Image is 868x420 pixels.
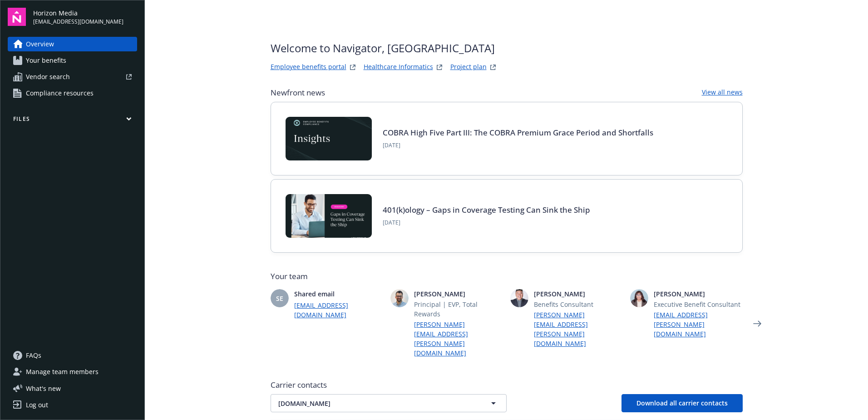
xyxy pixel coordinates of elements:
[271,271,743,282] span: Your team
[26,37,54,51] span: Overview
[8,53,137,68] a: Your benefits
[271,62,346,73] a: Employee benefits portal
[26,86,94,100] span: Compliance resources
[8,86,137,100] a: Compliance resources
[534,300,623,309] span: Benefits Consultant
[510,289,528,307] img: photo
[390,289,409,307] img: photo
[8,8,26,26] img: navigator-logo.svg
[276,294,283,303] span: SE
[8,365,137,379] a: Manage team members
[286,117,372,160] img: Card Image - EB Compliance Insights.png
[414,320,503,358] a: [PERSON_NAME][EMAIL_ADDRESS][PERSON_NAME][DOMAIN_NAME]
[33,8,137,26] button: Horizon Media[EMAIL_ADDRESS][DOMAIN_NAME]
[654,300,743,309] span: Executive Benefit Consultant
[26,348,41,363] span: FAQs
[33,18,123,26] span: [EMAIL_ADDRESS][DOMAIN_NAME]
[534,310,623,348] a: [PERSON_NAME][EMAIL_ADDRESS][PERSON_NAME][DOMAIN_NAME]
[383,219,590,227] span: [DATE]
[630,289,648,307] img: photo
[414,289,503,299] span: [PERSON_NAME]
[636,399,728,407] span: Download all carrier contacts
[26,70,70,84] span: Vendor search
[654,289,743,299] span: [PERSON_NAME]
[8,37,137,51] a: Overview
[33,8,123,18] span: Horizon Media
[383,127,653,138] a: COBRA High Five Part III: The COBRA Premium Grace Period and Shortfalls
[347,62,358,73] a: striveWebsite
[8,70,137,84] a: Vendor search
[8,384,75,393] button: What's new
[434,62,445,73] a: springbukWebsite
[488,62,498,73] a: projectPlanWebsite
[26,398,48,412] div: Log out
[383,205,590,215] a: 401(k)ology – Gaps in Coverage Testing Can Sink the Ship
[654,310,743,339] a: [EMAIL_ADDRESS][PERSON_NAME][DOMAIN_NAME]
[534,289,623,299] span: [PERSON_NAME]
[702,87,743,98] a: View all news
[271,394,507,412] button: [DOMAIN_NAME]
[414,300,503,319] span: Principal | EVP, Total Rewards
[621,394,743,412] button: Download all carrier contacts
[271,40,498,56] span: Welcome to Navigator , [GEOGRAPHIC_DATA]
[26,365,99,379] span: Manage team members
[26,53,66,68] span: Your benefits
[271,380,743,390] span: Carrier contacts
[8,115,137,126] button: Files
[286,194,372,238] img: Card Image - 401kology - Gaps in Coverage Testing - 08-27-25.jpg
[294,289,383,299] span: Shared email
[383,141,653,150] span: [DATE]
[8,348,137,363] a: FAQs
[750,316,764,331] a: Next
[271,87,325,98] span: Newfront news
[26,384,61,393] span: What ' s new
[364,62,433,73] a: Healthcare Informatics
[450,62,487,73] a: Project plan
[278,399,467,408] span: [DOMAIN_NAME]
[294,300,383,320] a: [EMAIL_ADDRESS][DOMAIN_NAME]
